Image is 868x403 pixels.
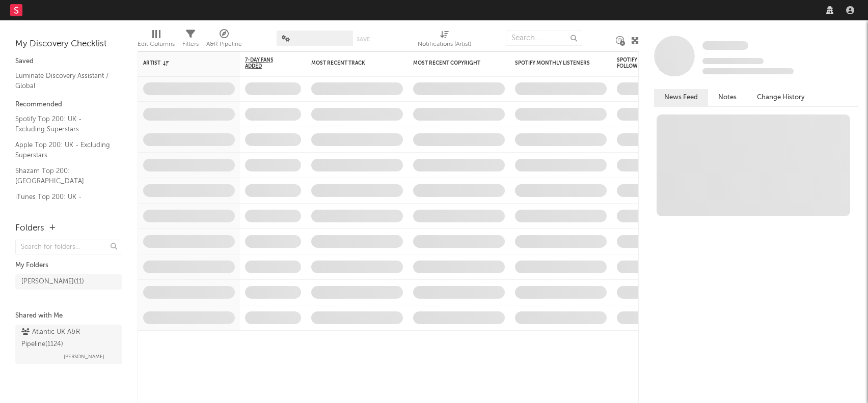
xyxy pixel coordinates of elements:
div: My Discovery Checklist [15,38,122,50]
span: Tracking Since: [DATE] [702,58,764,64]
a: Atlantic UK A&R Pipeline(1124)[PERSON_NAME] [15,325,122,364]
button: Change History [747,89,815,106]
div: [PERSON_NAME] ( 11 ) [21,276,84,288]
div: Filters [182,25,199,55]
div: Shared with Me [15,310,122,322]
div: Edit Columns [138,38,175,50]
div: Folders [15,222,44,235]
div: A&R Pipeline [206,38,242,50]
div: Edit Columns [138,25,175,55]
a: Spotify Top 200: UK - Excluding Superstars [15,113,112,134]
input: Search... [506,31,582,46]
div: Spotify Monthly Listeners [515,60,591,66]
span: 0 fans last week [702,68,794,74]
div: Most Recent Track [311,60,388,66]
a: Luminate Discovery Assistant / Global [15,70,112,91]
a: Some Artist [702,41,748,51]
button: Notes [708,89,747,106]
a: [PERSON_NAME](11) [15,274,122,290]
span: Some Artist [702,41,748,50]
span: 7-Day Fans Added [245,57,286,69]
a: Shazam Top 200: [GEOGRAPHIC_DATA] [15,165,112,186]
input: Search for folders... [15,240,122,254]
div: A&R Pipeline [206,25,242,55]
div: Most Recent Copyright [413,60,490,66]
button: Save [357,37,370,42]
div: Notifications (Artist) [418,38,471,50]
div: Recommended [15,99,122,111]
button: News Feed [654,89,708,106]
div: Filters [182,38,199,50]
div: Spotify Followers [617,57,653,69]
span: [PERSON_NAME] [64,351,104,363]
a: Apple Top 200: UK - Excluding Superstars [15,139,112,160]
div: Artist [143,60,220,66]
a: iTunes Top 200: UK - Excluding Catalog [15,191,112,212]
div: Notifications (Artist) [418,25,471,55]
div: My Folders [15,260,122,272]
div: Atlantic UK A&R Pipeline ( 1124 ) [21,326,114,351]
div: Saved [15,55,122,68]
